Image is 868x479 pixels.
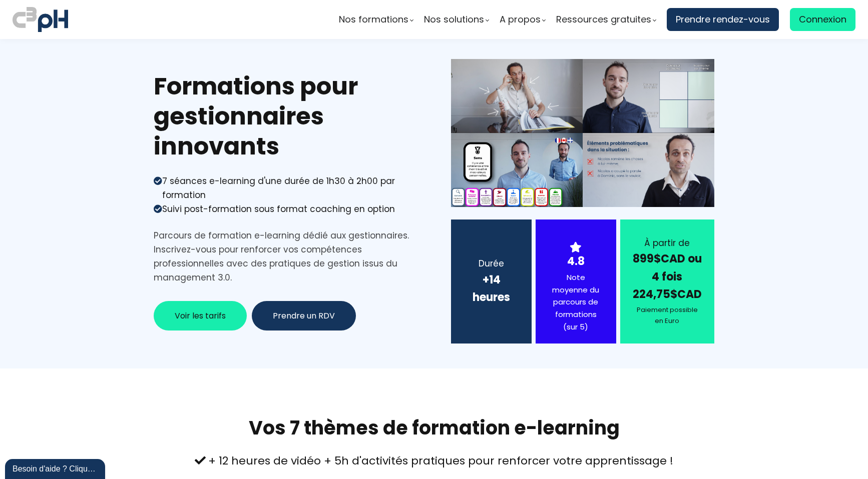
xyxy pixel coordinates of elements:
span: Voir les tarifs [175,309,226,322]
span: A propos [500,12,541,27]
div: Paiement possible en Euro [633,304,702,326]
div: Parcours de formation e-learning dédié aux gestionnaires. Inscrivez-vous pour renforcer vos compé... [154,228,417,284]
button: Prendre un RDV [252,301,356,330]
strong: 4.8 [567,253,585,269]
div: À partir de [633,236,702,250]
span: Nos formations [339,12,408,27]
b: +14 heures [473,272,510,305]
a: Prendre rendez-vous [667,8,779,31]
span: Nos solutions [424,12,484,27]
div: 7 séances e-learning d'une durée de 1h30 à 2h00 par formation [162,174,417,202]
iframe: chat widget [5,457,107,479]
span: Ressources gratuites [556,12,651,27]
a: Connexion [790,8,855,31]
div: Note moyenne du parcours de formations (sur 5) [548,271,603,333]
div: + 12 heures de vidéo + 5h d'activités pratiques pour renforcer votre apprentissage ! [154,452,714,469]
strong: 899$CAD ou 4 fois 224,75$CAD [633,251,702,301]
h1: Vos 7 thèmes de formation e-learning [154,416,714,440]
h1: Formations pour gestionnaires innovants [154,71,417,161]
div: Durée [464,256,519,270]
div: Suivi post-formation sous format coaching en option [162,202,395,216]
img: logo C3PH [13,5,68,34]
span: Connexion [799,12,846,27]
span: Prendre un RDV [273,309,335,322]
button: Voir les tarifs [154,301,247,330]
span: Prendre rendez-vous [676,12,770,27]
